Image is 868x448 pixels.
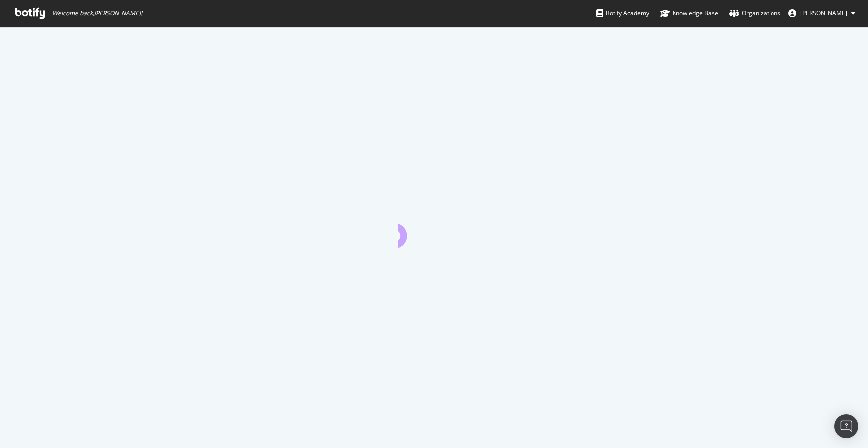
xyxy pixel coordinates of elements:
[398,212,470,248] div: animation
[52,9,142,17] span: Welcome back, [PERSON_NAME] !
[834,414,858,438] div: Open Intercom Messenger
[596,8,649,18] div: Botify Academy
[729,8,780,18] div: Organizations
[660,8,718,18] div: Knowledge Base
[800,9,847,17] span: Matthew Edgar
[780,5,863,21] button: [PERSON_NAME]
